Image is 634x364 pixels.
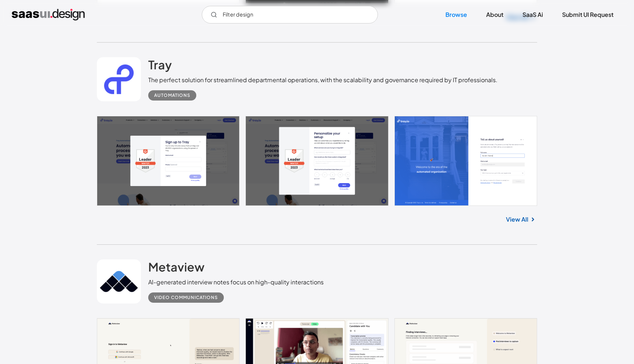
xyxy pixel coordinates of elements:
[154,91,190,100] div: Automations
[202,6,378,23] input: Search UI designs you're looking for...
[437,7,476,23] a: Browse
[202,6,378,23] form: Email Form
[148,57,172,72] h2: Tray
[154,293,218,302] div: Video Communications
[12,9,85,21] a: home
[477,7,512,23] a: About
[148,259,204,278] a: Metaview
[148,278,324,287] div: AI-generated interview notes focus on high-quality interactions
[553,7,622,23] a: Submit UI Request
[506,215,528,224] a: View All
[148,76,498,84] div: The perfect solution for streamlined departmental operations, with the scalability and governance...
[148,259,204,274] h2: Metaview
[514,7,552,23] a: SaaS Ai
[148,57,172,76] a: Tray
